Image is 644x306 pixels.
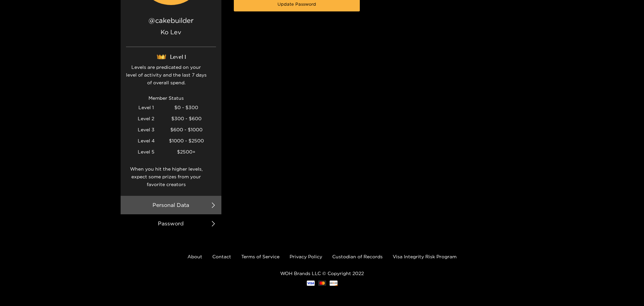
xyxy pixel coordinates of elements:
p: Ko Lev [126,28,216,47]
a: Terms of Service [241,254,280,259]
div: Level 1 [126,102,166,113]
img: crown1.webp [156,53,167,60]
div: $0 - $300 [166,102,207,113]
li: Password [121,214,221,233]
span: Level 1 [170,53,186,60]
div: Level 2 [126,113,166,124]
a: Custodian of Records [332,254,383,259]
a: Privacy Policy [290,254,322,259]
div: Level 4 [126,135,166,146]
div: $1000 - $2500 [166,135,207,146]
li: Personal Data [121,196,221,214]
div: $300 - $600 [166,113,207,124]
a: Visa Integrity Risk Program [393,254,457,259]
div: $2500+ [166,146,207,157]
a: About [187,254,202,259]
div: Level 5 [126,146,166,157]
h2: @ cakebuilder [126,16,216,25]
div: Level 3 [126,124,166,135]
div: $600 - $1000 [166,124,207,135]
div: Levels are predicated on your level of activity and the last 7 days of overall spend. Member Stat... [126,63,207,196]
a: Contact [212,254,231,259]
span: Update Password [277,1,316,7]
